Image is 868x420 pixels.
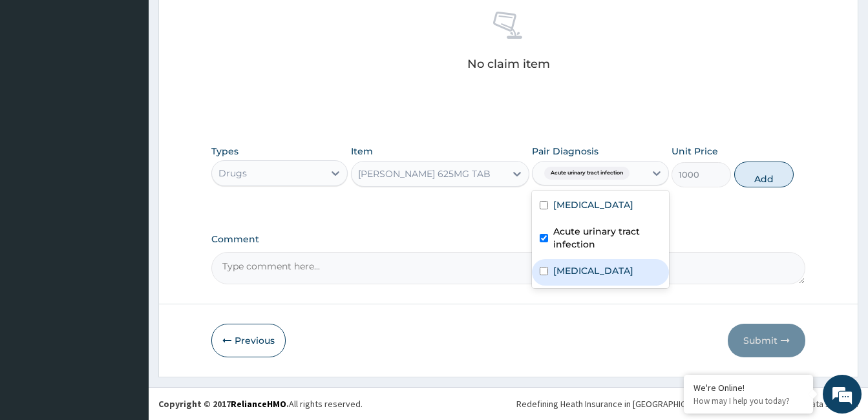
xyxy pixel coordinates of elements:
[211,146,238,157] label: Types
[211,234,805,245] label: Comment
[734,162,794,187] button: Add
[672,145,718,158] label: Unit Price
[532,145,598,158] label: Pair Diagnosis
[75,127,178,258] span: We're online!
[231,398,286,410] a: RelianceHMO
[544,167,630,180] span: Acute urinary tract infection
[351,145,373,158] label: Item
[693,382,803,394] div: We're Online!
[553,225,661,251] label: Acute urinary tract infection
[158,398,289,410] strong: Copyright © 2017 .
[218,167,247,180] div: Drugs
[553,264,633,277] label: [MEDICAL_DATA]
[6,282,246,327] textarea: Type your message and hit 'Enter'
[24,65,52,97] img: d_794563401_company_1708531726252_794563401
[212,6,243,37] div: Minimize live chat window
[553,198,633,211] label: [MEDICAL_DATA]
[211,324,286,357] button: Previous
[728,324,805,357] button: Submit
[67,72,217,89] div: Chat with us now
[467,58,550,70] p: No claim item
[149,387,868,420] footer: All rights reserved.
[358,167,491,180] div: [PERSON_NAME] 625MG TAB
[693,395,803,406] p: How may I help you today?
[516,397,858,410] div: Redefining Heath Insurance in [GEOGRAPHIC_DATA] using Telemedicine and Data Science!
